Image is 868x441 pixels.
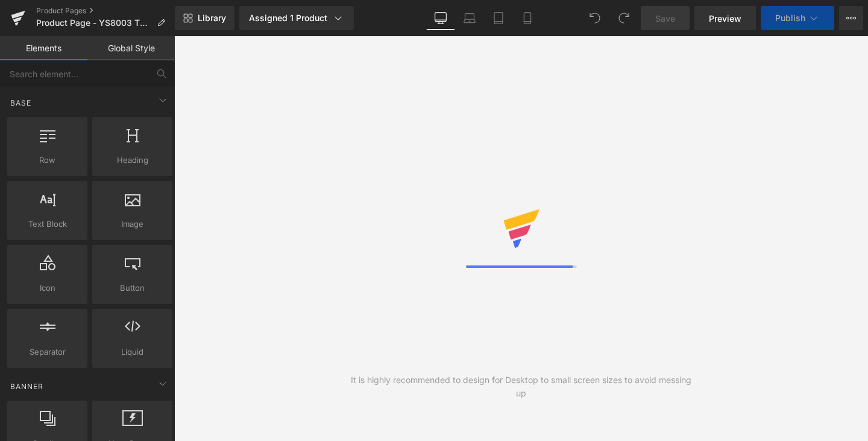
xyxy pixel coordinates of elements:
[348,373,695,400] div: It is highly recommended to design for Desktop to small screen sizes to avoid messing up
[36,6,175,16] a: Product Pages
[839,6,863,30] button: More
[655,12,675,25] span: Save
[96,218,169,230] span: Image
[175,6,234,30] a: New Library
[583,6,607,30] button: Undo
[9,97,33,109] span: Base
[96,346,169,358] span: Liquid
[36,18,152,28] span: Product Page - YS8003 THS Sensor
[87,36,175,60] a: Global Style
[198,13,226,24] span: Library
[9,381,45,392] span: Banner
[96,282,169,294] span: Button
[694,6,756,30] a: Preview
[484,6,513,30] a: Tablet
[513,6,542,30] a: Mobile
[249,12,344,24] div: Assigned 1 Product
[612,6,636,30] button: Redo
[11,154,84,167] span: Row
[426,6,455,30] a: Desktop
[11,282,84,294] span: Icon
[11,218,84,230] span: Text Block
[11,346,84,358] span: Separator
[455,6,484,30] a: Laptop
[96,154,169,167] span: Heading
[709,12,741,25] span: Preview
[775,13,805,23] span: Publish
[761,6,834,30] button: Publish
